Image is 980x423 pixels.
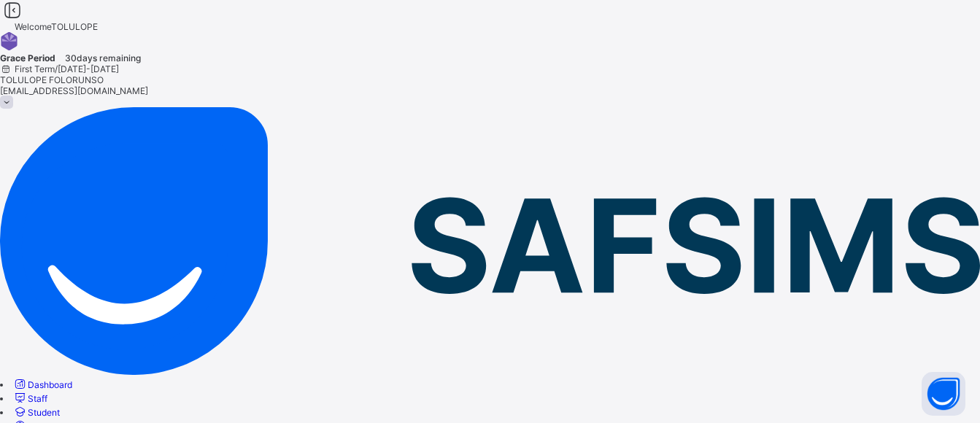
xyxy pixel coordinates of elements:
a: Dashboard [12,379,72,390]
span: Staff [28,393,47,404]
span: 30 days remaining [65,53,141,63]
span: Student [28,407,60,418]
span: Welcome TOLULOPE [15,21,98,32]
button: Open asap [922,372,965,416]
span: Dashboard [28,379,72,390]
a: Staff [12,393,47,404]
a: Student [12,407,60,418]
